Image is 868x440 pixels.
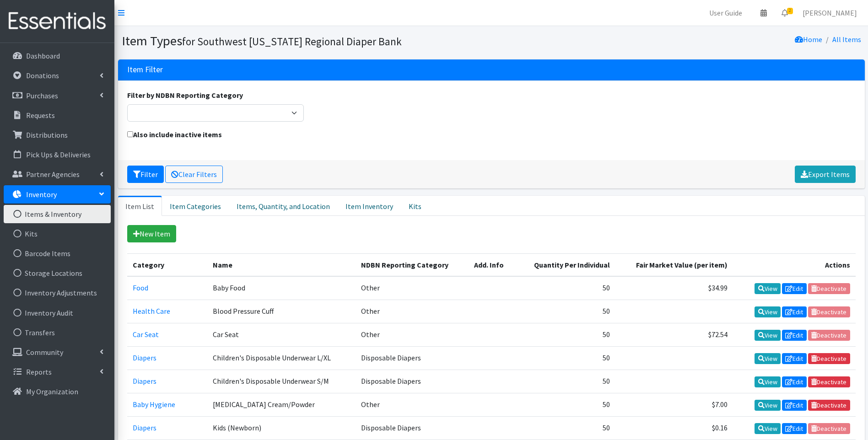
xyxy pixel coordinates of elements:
[782,330,807,341] a: Edit
[207,393,356,417] td: [MEDICAL_DATA] Cream/Powder
[755,330,781,341] a: View
[795,166,856,183] a: Export Items
[755,283,781,294] a: View
[808,376,850,387] a: Deactivate
[133,353,156,362] a: Diapers
[356,370,469,393] td: Disposable Diapers
[133,423,156,432] a: Diapers
[702,4,749,22] a: User Guide
[127,131,133,137] input: Also include inactive items
[401,196,429,216] a: Kits
[4,66,111,85] a: Donations
[774,4,795,22] a: 2
[356,253,469,276] th: NDBN Reporting Category
[787,8,793,14] span: 2
[755,423,781,434] a: View
[207,346,356,370] td: Children's Disposable Underwear L/XL
[127,65,163,75] h3: Item Filter
[122,33,488,49] h1: Item Types
[4,106,111,124] a: Requests
[165,166,223,183] a: Clear Filters
[516,417,615,440] td: 50
[782,283,807,294] a: Edit
[207,276,356,300] td: Baby Food
[808,353,850,364] a: Deactivate
[26,348,63,357] p: Community
[229,196,338,216] a: Items, Quantity, and Location
[207,417,356,440] td: Kids (Newborn)
[356,323,469,346] td: Other
[207,300,356,323] td: Blood Pressure Cuff
[469,253,515,276] th: Add. Info
[356,393,469,417] td: Other
[615,323,733,346] td: $72.54
[808,400,850,411] a: Deactivate
[832,35,861,44] a: All Items
[4,225,111,243] a: Kits
[338,196,401,216] a: Item Inventory
[795,4,864,22] a: [PERSON_NAME]
[207,253,356,276] th: Name
[26,387,78,396] p: My Organization
[127,225,176,242] a: New Item
[4,6,111,37] img: HumanEssentials
[516,346,615,370] td: 50
[4,47,111,65] a: Dashboard
[356,417,469,440] td: Disposable Diapers
[26,150,91,159] p: Pick Ups & Deliveries
[782,400,807,411] a: Edit
[516,323,615,346] td: 50
[615,417,733,440] td: $0.16
[516,253,615,276] th: Quantity Per Individual
[133,283,148,292] a: Food
[4,244,111,263] a: Barcode Items
[782,353,807,364] a: Edit
[615,253,733,276] th: Fair Market Value (per item)
[26,170,80,179] p: Partner Agencies
[4,284,111,302] a: Inventory Adjustments
[4,165,111,183] a: Partner Agencies
[516,276,615,300] td: 50
[207,323,356,346] td: Car Seat
[516,370,615,393] td: 50
[795,35,822,44] a: Home
[133,330,159,339] a: Car Seat
[782,423,807,434] a: Edit
[118,196,162,216] a: Item List
[755,353,781,364] a: View
[755,376,781,387] a: View
[356,276,469,300] td: Other
[4,304,111,322] a: Inventory Audit
[733,253,855,276] th: Actions
[26,111,55,120] p: Requests
[4,363,111,381] a: Reports
[26,71,59,80] p: Donations
[133,376,156,386] a: Diapers
[26,190,57,199] p: Inventory
[127,166,164,183] button: Filter
[4,205,111,223] a: Items & Inventory
[755,306,781,317] a: View
[4,343,111,361] a: Community
[615,276,733,300] td: $34.99
[26,130,68,140] p: Distributions
[4,323,111,342] a: Transfers
[4,145,111,164] a: Pick Ups & Deliveries
[356,300,469,323] td: Other
[4,382,111,401] a: My Organization
[182,35,402,48] small: for Southwest [US_STATE] Regional Diaper Bank
[516,300,615,323] td: 50
[615,393,733,417] td: $7.00
[4,264,111,282] a: Storage Locations
[26,51,60,60] p: Dashboard
[755,400,781,411] a: View
[4,185,111,204] a: Inventory
[133,306,170,316] a: Health Care
[26,367,52,376] p: Reports
[162,196,229,216] a: Item Categories
[4,86,111,105] a: Purchases
[26,91,58,100] p: Purchases
[207,370,356,393] td: Children's Disposable Underwear S/M
[127,90,243,101] label: Filter by NDBN Reporting Category
[782,376,807,387] a: Edit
